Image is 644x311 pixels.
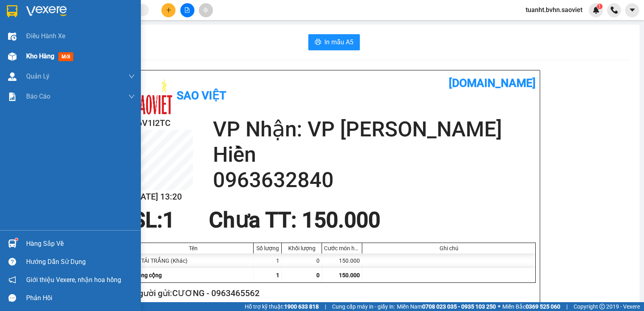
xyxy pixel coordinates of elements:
h2: 26V1I2TC [4,47,65,60]
div: Khối lượng [284,245,320,251]
div: 1 [254,253,282,268]
span: In mẫu A5 [324,37,353,47]
span: message [8,294,16,302]
span: Tổng cộng [135,272,162,278]
span: ⚪️ [498,305,500,308]
div: 150.000 [322,253,362,268]
span: printer [315,39,321,46]
span: Điều hành xe [26,31,65,41]
strong: 0369 525 060 [526,303,560,310]
img: logo.jpg [132,76,173,117]
img: logo-vxr [7,5,17,17]
h2: 0963632840 [213,167,536,193]
sup: 1 [597,4,603,9]
div: Hàng sắp về [26,238,135,250]
span: 150.000 [339,272,360,278]
img: warehouse-icon [8,72,17,81]
sup: 1 [15,238,18,241]
img: logo.jpg [4,6,45,47]
span: file-add [184,7,190,13]
button: file-add [180,3,194,17]
img: solution-icon [8,93,17,101]
span: copyright [599,304,605,309]
span: aim [203,7,208,13]
div: Cước món hàng [324,245,360,251]
b: [DOMAIN_NAME] [449,76,536,90]
button: plus [161,3,175,17]
img: warehouse-icon [8,239,17,248]
img: warehouse-icon [8,32,17,41]
span: SL: [132,208,163,233]
div: Hướng dẫn sử dụng [26,256,135,268]
h2: [DATE] 13:20 [132,190,193,204]
strong: 0708 023 035 - 0935 103 250 [422,303,496,310]
span: Miền Nam [397,302,496,311]
div: Số lượng [256,245,279,251]
h2: Hiền [213,142,536,167]
button: caret-down [625,3,639,17]
span: Cung cấp máy in - giấy in: [332,302,395,311]
h2: VP Nhận: VP [PERSON_NAME] [42,47,194,97]
span: 1 [163,208,175,233]
b: Sao Việt [49,19,98,32]
div: Phản hồi [26,292,135,304]
div: 0 [282,253,322,268]
span: plus [166,7,171,13]
span: 0 [316,272,320,278]
strong: 1900 633 818 [284,303,319,310]
div: Chưa TT : 150.000 [204,208,385,232]
h2: VP Nhận: VP [PERSON_NAME] [213,117,536,142]
span: Hỗ trợ kỹ thuật: [245,302,319,311]
span: 1 [598,4,601,9]
span: | [325,302,326,311]
h2: 26V1I2TC [132,117,193,130]
span: Giới thiệu Vexere, nhận hoa hồng [26,275,121,285]
span: mới [58,52,73,61]
div: Tên [135,245,251,251]
h2: Người gửi: CƯƠNG - 0963465562 [132,287,533,300]
button: printerIn mẫu A5 [308,34,360,50]
div: Ghi chú [364,245,533,251]
span: Miền Bắc [502,302,560,311]
span: 1 [276,272,279,278]
button: aim [199,3,213,17]
img: warehouse-icon [8,52,17,61]
span: caret-down [629,6,636,14]
span: notification [8,276,16,284]
div: BÌ TẢI TRẮNG (Khác) [133,253,254,268]
span: Báo cáo [26,91,50,101]
span: Quản Lý [26,71,50,81]
span: | [566,302,568,311]
b: Sao Việt [177,89,226,102]
img: icon-new-feature [592,6,600,14]
img: phone-icon [611,6,618,14]
span: down [128,73,135,80]
span: tuanht.bvhn.saoviet [519,5,589,15]
span: down [128,93,135,100]
span: Kho hàng [26,52,54,60]
span: question-circle [8,258,16,266]
b: [DOMAIN_NAME] [107,6,194,20]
